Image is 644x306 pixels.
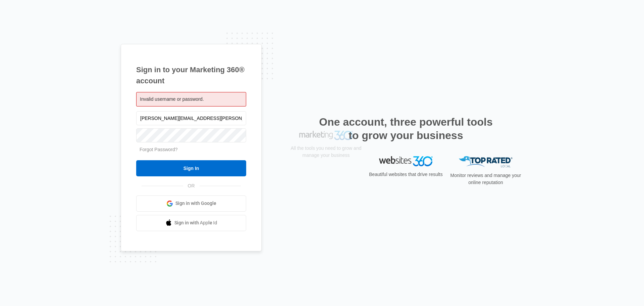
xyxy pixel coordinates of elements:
[183,182,200,189] span: OR
[136,215,246,231] a: Sign in with Apple Id
[175,200,216,207] span: Sign in with Google
[379,156,433,166] img: Websites 360
[140,96,204,102] span: Invalid username or password.
[317,115,495,142] h2: One account, three powerful tools to grow your business
[299,156,353,166] img: Marketing 360
[448,172,523,186] p: Monitor reviews and manage your online reputation
[459,156,513,167] img: Top Rated Local
[136,64,246,86] h1: Sign in to your Marketing 360® account
[140,147,178,152] a: Forgot Password?
[136,195,246,212] a: Sign in with Google
[174,219,217,226] span: Sign in with Apple Id
[368,171,443,178] p: Beautiful websites that drive results
[288,170,364,184] p: All the tools you need to grow and manage your business
[136,111,246,125] input: Email
[136,160,246,176] input: Sign In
